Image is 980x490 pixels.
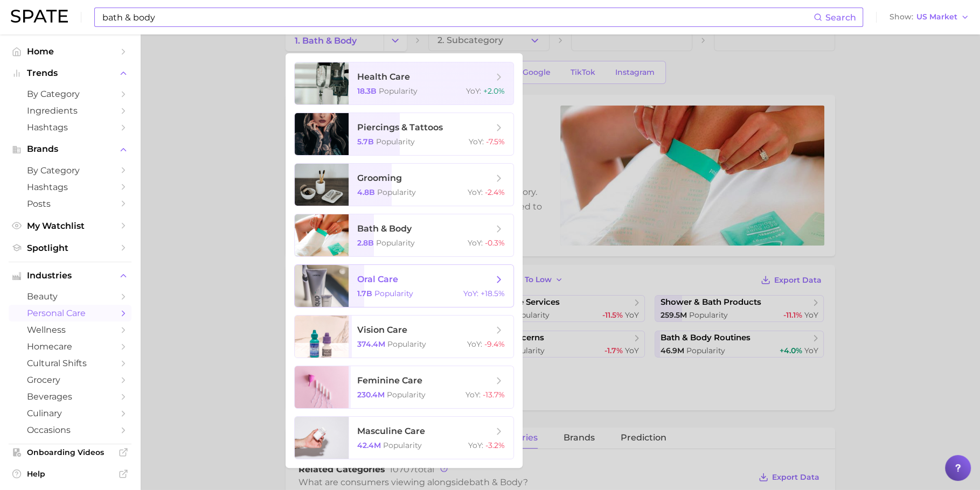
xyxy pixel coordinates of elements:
[469,137,484,146] span: YoY :
[357,86,377,96] span: 18.3b
[383,440,422,450] span: Popularity
[357,390,385,400] span: 230.4m
[27,243,113,253] span: Spotlight
[485,187,505,197] span: -2.4%
[27,469,113,479] span: Help
[9,119,131,136] a: Hashtags
[357,274,398,284] span: oral care
[9,338,131,355] a: homecare
[357,440,381,450] span: 42.4m
[27,46,113,57] span: Home
[27,89,113,99] span: by Category
[9,321,131,338] a: wellness
[463,289,478,298] span: YoY :
[101,8,814,26] input: Search here for a brand, industry, or ingredient
[379,86,418,96] span: Popularity
[9,444,131,460] a: Onboarding Videos
[374,289,413,298] span: Popularity
[9,268,131,284] button: Industries
[468,238,483,248] span: YoY :
[465,390,481,400] span: YoY :
[387,339,426,349] span: Popularity
[27,221,113,231] span: My Watchlist
[357,187,375,197] span: 4.8b
[27,165,113,176] span: by Category
[825,12,856,23] span: Search
[9,355,131,372] a: cultural shifts
[9,218,131,234] a: My Watchlist
[27,341,113,352] span: homecare
[377,187,416,197] span: Popularity
[11,10,68,23] img: SPATE
[286,53,523,468] ul: Change Category
[27,391,113,402] span: beverages
[27,408,113,418] span: culinary
[916,14,957,20] span: US Market
[486,137,505,146] span: -7.5%
[357,375,422,386] span: feminine care
[357,122,443,132] span: piercings & tattoos
[485,238,505,248] span: -0.3%
[484,339,505,349] span: -9.4%
[9,240,131,256] a: Spotlight
[9,141,131,157] button: Brands
[9,388,131,405] a: beverages
[27,291,113,302] span: beauty
[9,422,131,438] a: occasions
[27,308,113,318] span: personal care
[27,106,113,116] span: Ingredients
[27,182,113,192] span: Hashtags
[357,72,410,82] span: health care
[376,238,415,248] span: Popularity
[9,305,131,321] a: personal care
[27,425,113,435] span: occasions
[9,162,131,179] a: by Category
[27,358,113,368] span: cultural shifts
[357,339,385,349] span: 374.4m
[27,144,113,154] span: Brands
[376,137,415,146] span: Popularity
[27,375,113,385] span: grocery
[485,440,505,450] span: -3.2%
[483,390,505,400] span: -13.7%
[9,43,131,60] a: Home
[9,372,131,388] a: grocery
[9,86,131,102] a: by Category
[9,179,131,195] a: Hashtags
[27,271,113,281] span: Industries
[468,440,483,450] span: YoY :
[467,339,482,349] span: YoY :
[887,10,972,24] button: ShowUS Market
[27,447,113,457] span: Onboarding Videos
[27,325,113,335] span: wellness
[357,238,374,248] span: 2.8b
[889,14,913,20] span: Show
[9,288,131,305] a: beauty
[27,199,113,209] span: Posts
[466,86,481,96] span: YoY :
[27,122,113,132] span: Hashtags
[357,289,372,298] span: 1.7b
[27,68,113,78] span: Trends
[357,325,407,335] span: vision care
[357,137,374,146] span: 5.7b
[468,187,483,197] span: YoY :
[357,426,425,436] span: masculine care
[9,65,131,81] button: Trends
[357,223,412,234] span: bath & body
[9,466,131,482] a: Help
[9,195,131,212] a: Posts
[9,405,131,422] a: culinary
[387,390,426,400] span: Popularity
[357,173,402,183] span: grooming
[483,86,505,96] span: +2.0%
[9,102,131,119] a: Ingredients
[481,289,505,298] span: +18.5%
